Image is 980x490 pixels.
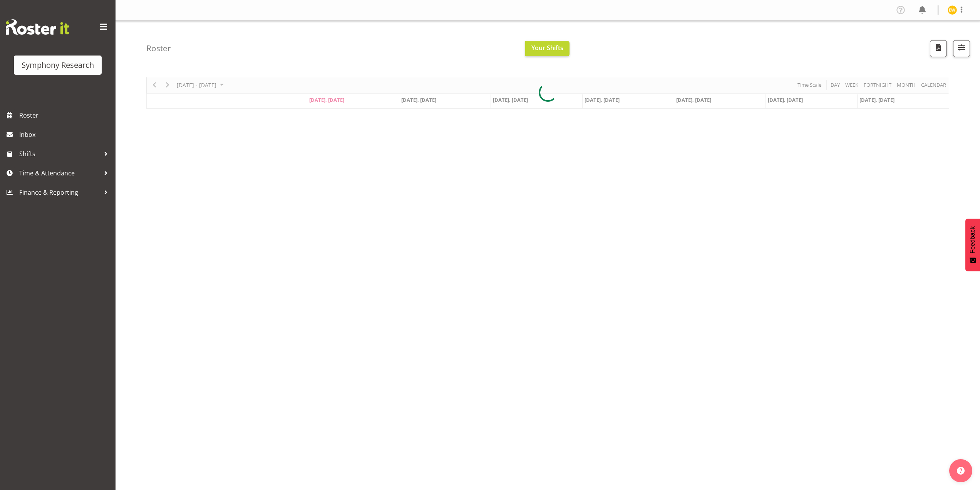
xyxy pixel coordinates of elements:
h4: Roster [146,44,171,53]
span: Feedback [969,226,976,253]
button: Feedback - Show survey [965,219,980,271]
img: help-xxl-2.png [957,467,965,475]
span: Time & Attendance [19,167,100,179]
span: Finance & Reporting [19,187,100,198]
span: Inbox [19,129,112,140]
button: Filter Shifts [953,40,970,57]
img: enrica-walsh11863.jpg [948,5,957,15]
span: Your Shifts [531,44,563,52]
button: Download a PDF of the roster according to the set date range. [930,40,947,57]
span: Roster [19,109,112,121]
button: Your Shifts [525,41,570,56]
div: Symphony Research [22,59,94,71]
span: Shifts [19,148,100,160]
img: Rosterit website logo [6,19,69,35]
